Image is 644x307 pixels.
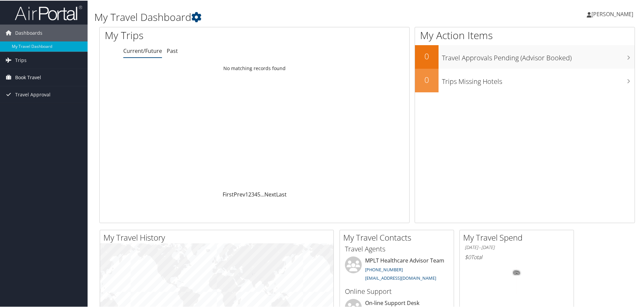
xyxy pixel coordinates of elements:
[248,190,251,197] a: 2
[251,190,254,197] a: 3
[264,190,276,197] a: Next
[591,10,633,17] span: [PERSON_NAME]
[167,47,178,54] a: Past
[463,231,574,243] h2: My Travel Spend
[257,190,260,197] a: 5
[342,256,452,283] li: MPLT Healthcare Advisor Team
[276,190,287,197] a: Last
[260,190,264,197] span: …
[15,24,42,41] span: Dashboards
[15,86,51,102] span: Travel Approval
[465,253,569,260] h6: Total
[245,190,248,197] a: 1
[15,4,82,20] img: airportal-logo.png
[15,51,27,68] span: Trips
[365,266,403,272] a: [PHONE_NUMBER]
[343,231,454,243] h2: My Travel Contacts
[234,190,245,197] a: Prev
[587,3,640,24] a: [PERSON_NAME]
[514,270,519,274] tspan: 0%
[223,190,234,197] a: First
[442,73,635,86] h3: Trips Missing Hotels
[103,231,333,243] h2: My Travel History
[465,244,569,250] h6: [DATE] - [DATE]
[415,28,635,42] h1: My Action Items
[415,68,635,92] a: 0Trips Missing Hotels
[415,50,439,61] h2: 0
[123,47,162,54] a: Current/Future
[94,9,458,24] h1: My Travel Dashboard
[415,73,439,85] h2: 0
[465,253,471,260] span: $0
[15,68,41,85] span: Book Travel
[365,274,436,280] a: [EMAIL_ADDRESS][DOMAIN_NAME]
[254,190,257,197] a: 4
[442,49,635,62] h3: Travel Approvals Pending (Advisor Booked)
[100,62,409,74] td: No matching records found
[345,286,449,296] h3: Online Support
[415,44,635,68] a: 0Travel Approvals Pending (Advisor Booked)
[105,28,275,42] h1: My Trips
[345,244,449,253] h3: Travel Agents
